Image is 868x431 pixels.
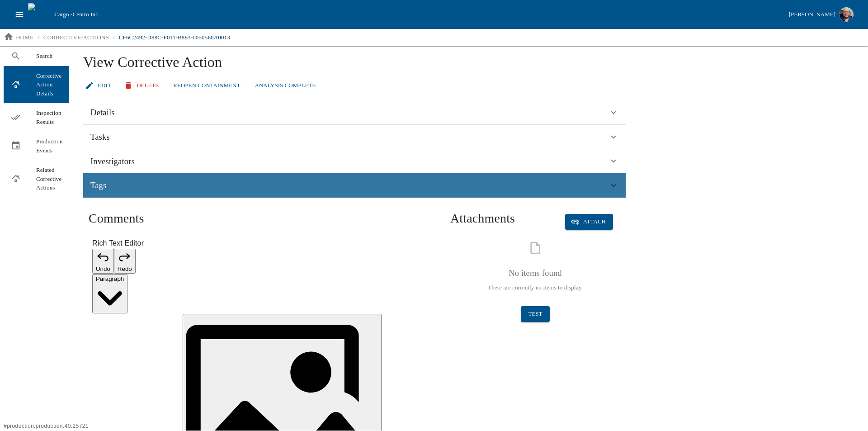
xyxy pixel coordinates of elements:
button: Attach [565,214,613,230]
p: There are currently no items to display. [488,283,583,292]
h1: View Corrective Action [83,53,857,78]
a: Edit [83,78,115,94]
span: Inspection Results [36,109,61,126]
button: Analysis Complete [251,78,319,94]
li: / [113,33,115,42]
h2: Attachments [450,210,515,227]
div: Tags [83,173,626,198]
label: Rich Text Editor [92,238,436,249]
a: Search [4,46,69,66]
img: Profile image [839,7,854,22]
li: / [38,33,39,42]
a: Production Events [4,132,69,160]
a: CF6C2492-D88C-F011-B883-0050560A0013 [115,30,234,45]
span: Investigators [90,155,135,168]
div: Details [83,100,626,125]
a: Inspection Results [4,103,69,132]
span: Tags [90,179,106,192]
button: Undo [92,249,114,274]
button: test [521,306,550,322]
span: Comments [89,211,144,225]
span: Redo [118,265,132,272]
h6: No items found [509,266,562,280]
div: [PERSON_NAME] [789,9,835,20]
button: Paragraph, Heading [92,274,127,313]
span: Undo [96,265,110,272]
div: Tasks [83,125,626,149]
span: Corrective Action Details [36,71,61,98]
span: Tasks [90,130,110,144]
span: Centro Inc. [72,11,99,18]
span: Paragraph [96,275,124,282]
a: corrective-actions [40,30,113,45]
button: Delete [122,78,162,94]
a: Related Corrective Actions [4,160,69,198]
p: CF6C2492-D88C-F011-B883-0050560A0013 [119,33,230,42]
p: corrective-actions [43,33,109,42]
span: Production Events [36,137,61,155]
span: Search [36,52,61,61]
div: Investigators [83,149,626,174]
button: open drawer [11,6,28,23]
button: [PERSON_NAME] [785,5,857,24]
p: home [16,33,33,42]
a: Corrective Action Details [4,66,69,104]
span: Details [90,106,115,119]
button: Reopen Containment [170,78,244,94]
span: Related Corrective Actions [36,166,61,192]
img: cargo logo [28,3,51,26]
div: Cargo - [51,10,785,19]
button: Redo [114,249,136,274]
